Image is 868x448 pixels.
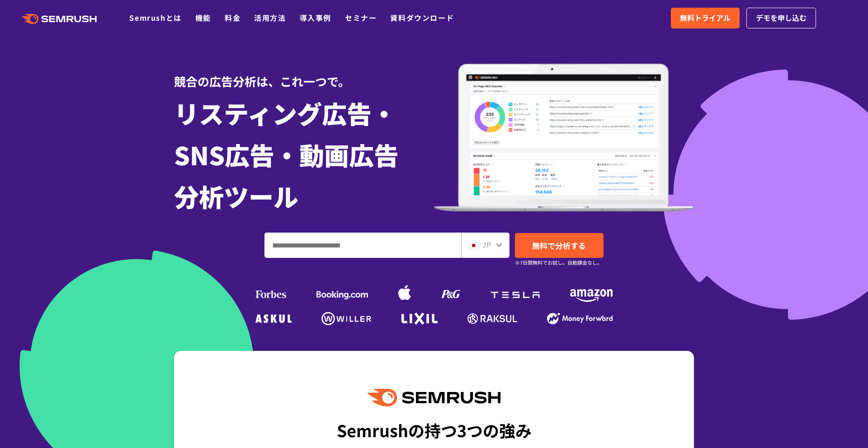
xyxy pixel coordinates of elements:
a: 活用方法 [254,12,286,23]
input: ドメイン、キーワードまたはURLを入力してください [265,233,461,257]
span: 無料で分析する [532,240,586,251]
a: 無料トライアル [671,8,740,28]
a: 機能 [195,12,211,23]
a: Semrushとは [129,12,181,23]
span: 無料トライアル [680,12,731,24]
div: 競合の広告分析は、これ一つで。 [174,59,434,90]
a: デモを申し込む [746,8,816,28]
a: セミナー [345,12,377,23]
span: JP [482,239,491,250]
a: 資料ダウンロード [390,12,454,23]
a: 導入事例 [300,12,331,23]
span: デモを申し込む [756,12,807,24]
a: 料金 [225,12,241,23]
h1: リスティング広告・ SNS広告・動画広告 分析ツール [174,92,434,217]
img: Semrush [368,389,500,406]
a: 無料で分析する [515,233,604,258]
small: ※7日間無料でお試し。自動課金なし。 [515,258,602,267]
div: Semrushの持つ3つの強み [337,413,532,447]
